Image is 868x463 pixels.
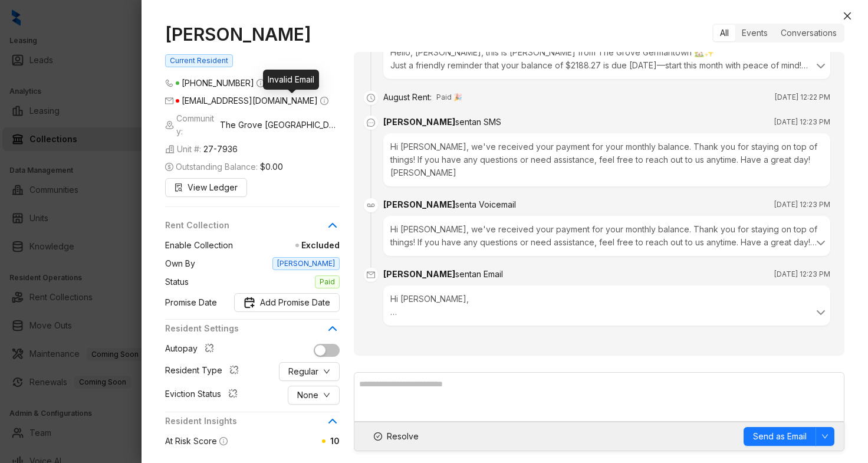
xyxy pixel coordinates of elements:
[165,160,283,173] span: Outstanding Balance:
[390,46,823,72] div: Hello, [PERSON_NAME], this is [PERSON_NAME] from The Grove Germantown 🏡✨ Just a friendly reminder...
[323,368,330,375] span: down
[234,293,340,312] button: Promise DateAdd Promise Date
[175,183,183,192] span: file-search
[165,54,233,67] span: Current Resident
[165,342,219,357] div: Autopay
[260,160,283,173] span: $0.00
[263,70,319,90] div: Invalid Email
[188,181,238,194] span: View Ledger
[165,364,244,379] div: Resident Type
[219,437,228,445] span: info-circle
[165,296,217,309] span: Promise Date
[774,268,830,280] span: [DATE] 12:23 PM
[165,275,189,288] span: Status
[165,79,173,87] span: phone
[774,25,843,41] div: Conversations
[364,116,378,130] span: message
[165,415,340,435] div: Resident Insights
[165,24,340,45] h1: [PERSON_NAME]
[455,269,503,279] span: sent an Email
[165,388,242,403] div: Eviction Status
[383,133,830,186] div: Hi [PERSON_NAME], we've received your payment for your monthly balance. Thank you for staying on ...
[455,117,501,127] span: sent an SMS
[455,199,516,209] span: sent a Voicemail
[165,436,217,446] span: At Risk Score
[165,163,173,171] span: dollar
[165,143,238,156] span: Unit #:
[165,219,340,239] div: Rent Collection
[390,293,823,318] div: Hi [PERSON_NAME], We're happy to confirm that we've received your payment for your monthly balanc...
[387,430,419,443] span: Resolve
[323,392,330,399] span: down
[165,120,174,130] img: building-icon
[165,322,325,335] span: Resident Settings
[244,297,255,308] img: Promise Date
[821,433,828,440] span: down
[272,257,340,270] span: [PERSON_NAME]
[288,365,318,378] span: Regular
[364,268,378,282] span: mail
[165,112,340,138] span: Community:
[257,79,265,87] span: info-circle
[330,436,340,446] span: 10
[774,199,830,211] span: [DATE] 12:23 PM
[320,97,328,105] span: info-circle
[165,97,173,105] span: mail
[165,415,325,428] span: Resident Insights
[260,296,330,309] span: Add Promise Date
[165,239,233,252] span: Enable Collection
[383,116,501,129] div: [PERSON_NAME]
[383,198,516,211] div: [PERSON_NAME]
[840,9,854,23] button: Close
[774,116,830,128] span: [DATE] 12:23 PM
[165,257,195,270] span: Own By
[233,239,340,252] span: Excluded
[744,427,816,446] button: Send as Email
[288,386,340,405] button: Nonedown
[165,145,175,154] img: building-icon
[364,91,378,105] span: clock-circle
[203,143,238,156] span: 27-7936
[374,432,382,441] span: check-circle
[714,25,735,41] div: All
[735,25,774,41] div: Events
[297,389,318,402] span: None
[182,96,318,106] span: [EMAIL_ADDRESS][DOMAIN_NAME]
[436,91,462,103] span: Paid 🎉
[279,362,340,381] button: Regulardown
[165,219,325,232] span: Rent Collection
[753,430,807,443] span: Send as Email
[315,275,340,288] span: Paid
[775,91,830,103] span: [DATE] 12:22 PM
[364,427,429,446] button: Resolve
[165,178,247,197] button: View Ledger
[220,119,340,132] span: The Grove [GEOGRAPHIC_DATA]
[843,11,852,21] span: close
[383,268,503,281] div: [PERSON_NAME]
[182,78,254,88] span: [PHONE_NUMBER]
[364,198,378,212] img: Voicemail Icon
[712,24,844,42] div: segmented control
[383,91,432,104] div: August Rent :
[165,322,340,342] div: Resident Settings
[390,223,823,249] div: Hi [PERSON_NAME], we've received your payment for your monthly balance. Thank you for staying on ...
